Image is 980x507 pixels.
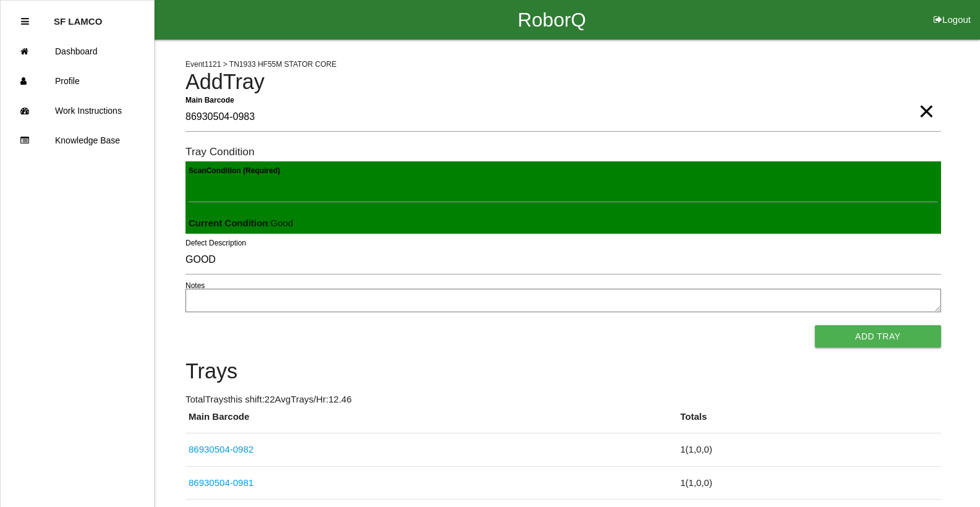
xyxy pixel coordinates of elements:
[1,66,154,96] a: Profile
[54,7,102,27] p: SF LAMCO
[185,280,205,291] label: Notes
[815,325,941,347] button: Add Tray
[185,360,941,383] h4: Trays
[21,7,29,36] div: Close
[185,146,941,158] h6: Tray Condition
[185,393,941,407] p: Total Trays this shift: 22 Avg Trays /Hr: 12.46
[189,166,280,175] b: Scan Condition (Required)
[185,60,336,69] span: Event 1121 > TN1933 HF55M STATOR CORE
[185,410,677,433] th: Main Barcode
[677,466,940,500] td: 1 ( 1 , 0 , 0 )
[185,237,246,249] label: Defect Description
[1,126,154,155] a: Knowledge Base
[1,36,154,66] a: Dashboard
[189,444,254,454] a: 86930504-0982
[677,433,940,467] td: 1 ( 1 , 0 , 0 )
[918,87,934,111] span: Clear Input
[1,96,154,126] a: Work Instructions
[189,477,254,488] a: 86930504-0981
[677,410,940,433] th: Totals
[189,218,293,228] span: : Good
[185,103,941,132] input: Required
[189,218,268,228] b: Current Condition
[185,70,941,94] h4: Add Tray
[185,95,234,104] b: Main Barcode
